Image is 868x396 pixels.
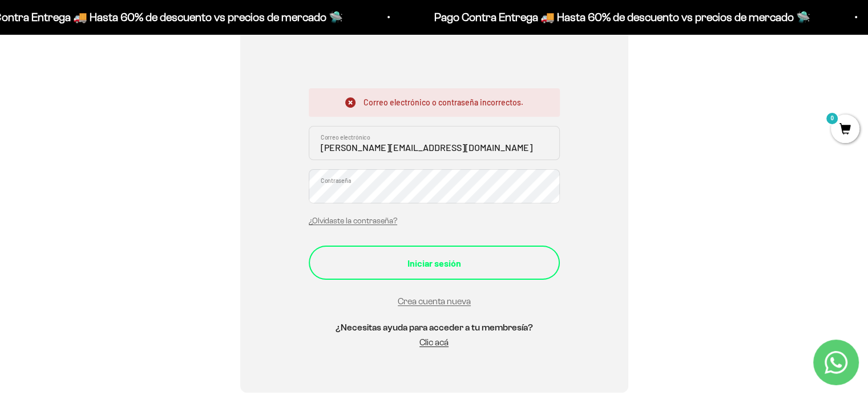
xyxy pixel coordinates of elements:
div: Iniciar sesión [332,256,537,271]
a: Clic acá [419,337,449,347]
mark: 0 [825,112,839,125]
a: Crea cuenta nueva [398,296,471,306]
a: ¿Olvidaste la contraseña? [309,217,397,225]
div: Correo electrónico o contraseña incorrectos. [309,88,560,117]
h5: ¿Necesitas ayuda para acceder a tu membresía? [309,320,560,335]
p: Pago Contra Entrega 🚚 Hasta 60% de descuento vs precios de mercado 🛸 [333,8,709,26]
button: Iniciar sesión [309,246,560,280]
iframe: Social Login Buttons [309,7,560,75]
a: 0 [831,124,859,136]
